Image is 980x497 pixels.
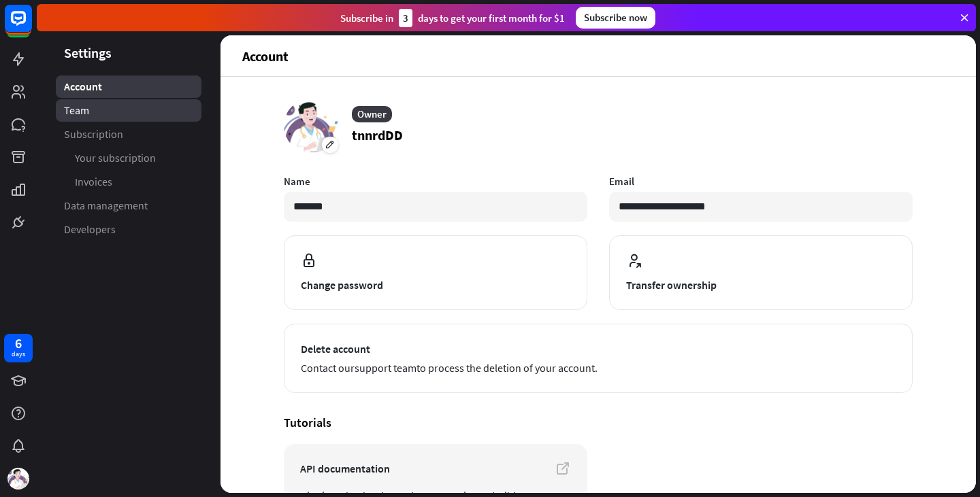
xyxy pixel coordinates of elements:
[220,35,976,76] header: Account
[37,44,220,62] header: Settings
[576,7,655,29] div: Subscribe now
[626,277,896,293] span: Transfer ownership
[284,415,913,430] h4: Tutorials
[56,218,201,241] a: Developers
[75,151,156,165] span: Your subscription
[64,127,123,141] span: Subscription
[12,349,25,359] div: days
[284,324,913,393] button: Delete account Contact oursupport teamto process the deletion of your account.
[355,361,416,375] a: support team
[301,360,896,376] span: Contact our to process the deletion of your account.
[75,175,112,189] span: Invoices
[399,9,412,27] div: 3
[64,222,116,237] span: Developers
[56,171,201,193] a: Invoices
[352,106,392,122] div: Owner
[56,99,201,122] a: Team
[15,337,22,349] div: 6
[301,277,570,293] span: Change password
[64,80,102,94] span: Account
[284,175,587,188] label: Name
[56,147,201,169] a: Your subscription
[4,334,33,362] a: 6 days
[11,5,52,46] button: Open LiveChat chat widget
[64,199,148,213] span: Data management
[301,341,896,357] span: Delete account
[56,194,201,217] a: Data management
[284,235,587,310] button: Change password
[64,103,89,118] span: Team
[300,460,571,477] span: API documentation
[56,123,201,145] a: Subscription
[609,235,913,310] button: Transfer ownership
[340,9,565,27] div: Subscribe in days to get your first month for $1
[352,125,403,145] p: tnnrdDD
[609,175,913,188] label: Email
